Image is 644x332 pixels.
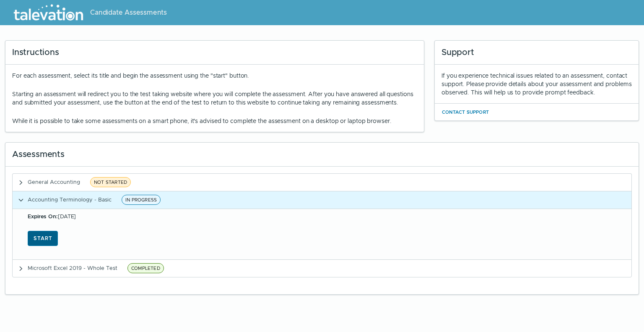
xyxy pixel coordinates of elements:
p: While it is possible to take some assessments on a smart phone, it's advised to complete the asse... [12,117,417,125]
span: Microsoft Excel 2019 - Whole Test [28,264,117,272]
span: NOT STARTED [90,177,131,187]
p: Starting an assessment will redirect you to the test taking website where you will complete the a... [12,90,417,107]
button: Accounting Terminology - BasicIN PROGRESS [13,191,631,209]
span: [DATE] [28,213,76,220]
img: Talevation_Logo_Transparent_white.png [10,2,87,23]
span: COMPLETED [127,263,164,273]
div: Support [435,41,639,65]
button: Microsoft Excel 2019 - Whole TestCOMPLETED [13,260,631,277]
span: IN PROGRESS [122,195,161,205]
button: Contact Support [441,107,489,117]
div: For each assessment, select its title and begin the assessment using the "start" button. [12,71,417,125]
div: Instructions [5,41,424,65]
button: General AccountingNOT STARTED [13,174,631,191]
span: Candidate Assessments [90,8,167,18]
button: Start [28,231,58,246]
div: Accounting Terminology - BasicIN PROGRESS [12,209,632,259]
div: If you experience technical issues related to an assessment, contact support. Please provide deta... [441,71,632,97]
span: Accounting Terminology - Basic [28,196,112,203]
div: Assessments [5,143,639,167]
span: General Accounting [28,178,80,186]
b: Expires On: [28,213,58,220]
span: Help [43,7,55,13]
